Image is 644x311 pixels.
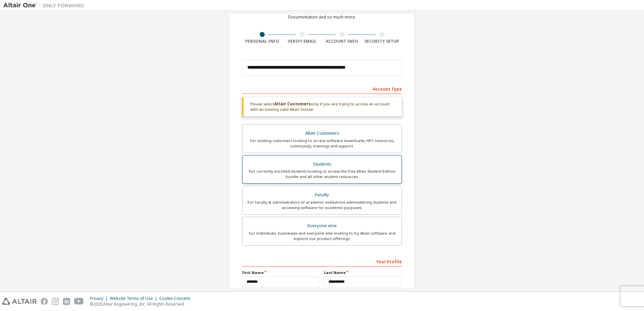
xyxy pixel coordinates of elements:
img: instagram.svg [52,298,59,305]
div: For faculty & administrators of academic institutions administering students and accessing softwa... [247,200,397,210]
div: Privacy [90,296,110,301]
div: Students [247,160,397,169]
div: Your Profile [242,256,402,267]
div: Please select only if you are trying to access an account with an existing valid Altair license. [242,97,402,116]
div: Security Setup [362,39,402,44]
div: Verify Email [282,39,322,44]
label: Last Name [324,270,402,275]
div: Account Info [322,39,362,44]
img: Altair One [3,2,88,9]
p: © 2025 Altair Engineering, Inc. All Rights Reserved. [90,301,194,307]
label: First Name [242,270,320,275]
div: Everyone else [247,221,397,231]
div: For individuals, businesses and everyone else looking to try Altair software and explore our prod... [247,231,397,241]
b: Altair Customers [274,101,311,107]
div: Personal Info [242,39,282,44]
div: For existing customers looking to access software downloads, HPC resources, community, trainings ... [247,138,397,149]
div: For Free Trials, Licenses, Downloads, Learning & Documentation and so much more. [275,9,369,20]
div: Faculty [247,190,397,200]
div: Account Type [242,83,402,94]
img: altair_logo.svg [2,298,37,305]
img: youtube.svg [74,298,84,305]
div: Altair Customers [247,129,397,138]
div: For currently enrolled students looking to access the free Altair Student Edition bundle and all ... [247,169,397,179]
img: facebook.svg [41,298,48,305]
div: Cookie Consent [159,296,194,301]
div: Website Terms of Use [110,296,159,301]
img: linkedin.svg [63,298,70,305]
